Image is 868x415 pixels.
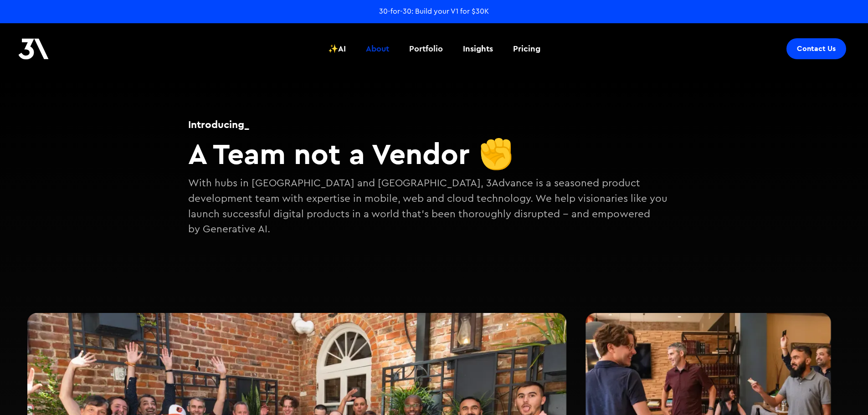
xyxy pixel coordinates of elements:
[786,38,846,59] a: Contact Us
[404,32,448,66] a: Portfolio
[188,136,680,171] h2: A Team not a Vendor ✊
[379,6,489,16] a: 30-for-30: Build your V1 for $30K
[323,32,351,66] a: ✨AI
[360,32,395,66] a: About
[188,176,680,237] p: With hubs in [GEOGRAPHIC_DATA] and [GEOGRAPHIC_DATA], 3Advance is a seasoned product development ...
[797,44,836,53] div: Contact Us
[457,32,498,66] a: Insights
[508,32,546,66] a: Pricing
[366,43,389,55] div: About
[513,43,540,55] div: Pricing
[188,117,680,132] h1: Introducing_
[328,43,346,55] div: ✨AI
[463,43,493,55] div: Insights
[409,43,443,55] div: Portfolio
